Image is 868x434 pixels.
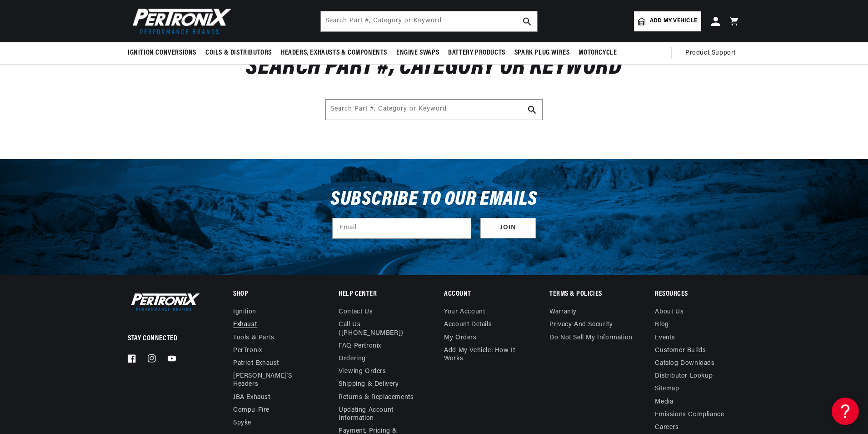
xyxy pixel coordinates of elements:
[128,5,232,37] img: Pertronix
[233,404,269,417] a: Compu-Fire
[339,340,381,353] a: FAQ Pertronix
[333,218,471,238] input: Email
[321,11,537,31] input: Search Part #, Category or Keyword
[522,100,542,120] button: Search Part #, Category or Keyword
[339,378,399,391] a: Shipping & Delivery
[201,42,276,64] summary: Coils & Distributors
[444,344,529,365] a: Add My Vehicle: How It Works
[339,404,417,425] a: Updating Account Information
[233,391,270,404] a: JBA Exhaust
[655,370,713,383] a: Distributor Lookup
[128,57,740,79] h1: Search Part #, Category or Keyword
[444,42,510,64] summary: Battery Products
[514,48,570,58] span: Spark Plug Wires
[233,332,274,344] a: Tools & Parts
[326,100,542,120] input: Search Part #, Category or Keyword
[655,318,668,331] a: Blog
[685,48,736,58] span: Product Support
[396,48,439,58] span: Engine Swaps
[233,417,251,429] a: Spyke
[510,42,574,64] summary: Spark Plug Wires
[276,42,392,64] summary: Headers, Exhausts & Components
[444,332,476,344] a: My orders
[330,191,538,208] h3: Subscribe to our emails
[655,308,683,318] a: About Us
[549,308,577,318] a: Warranty
[655,357,714,370] a: Catalog Downloads
[339,365,386,378] a: Viewing Orders
[517,11,537,31] button: search button
[233,308,256,318] a: Ignition
[392,42,444,64] summary: Engine Swaps
[233,357,279,370] a: Patriot Exhaust
[655,344,706,357] a: Customer Builds
[655,332,675,344] a: Events
[685,42,740,64] summary: Product Support
[650,17,697,25] span: Add my vehicle
[339,308,373,318] a: Contact us
[205,48,272,58] span: Coils & Distributors
[634,11,701,31] a: Add my vehicle
[233,344,262,357] a: PerTronix
[549,332,633,344] a: Do not sell my information
[574,42,621,64] summary: Motorcycle
[128,291,200,313] img: Pertronix
[444,318,492,331] a: Account details
[444,308,485,318] a: Your account
[233,370,311,391] a: [PERSON_NAME]'s Headers
[128,334,204,343] p: Stay Connected
[233,318,257,331] a: Exhaust
[339,353,366,365] a: Ordering
[128,48,196,58] span: Ignition Conversions
[549,318,613,331] a: Privacy and Security
[339,391,414,404] a: Returns & Replacements
[128,42,201,64] summary: Ignition Conversions
[281,48,387,58] span: Headers, Exhausts & Components
[579,48,617,58] span: Motorcycle
[480,218,536,238] button: Subscribe
[448,48,505,58] span: Battery Products
[655,383,679,395] a: Sitemap
[655,409,724,421] a: Emissions compliance
[655,396,673,409] a: Media
[339,318,417,339] a: Call Us ([PHONE_NUMBER])
[655,421,678,434] a: Careers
